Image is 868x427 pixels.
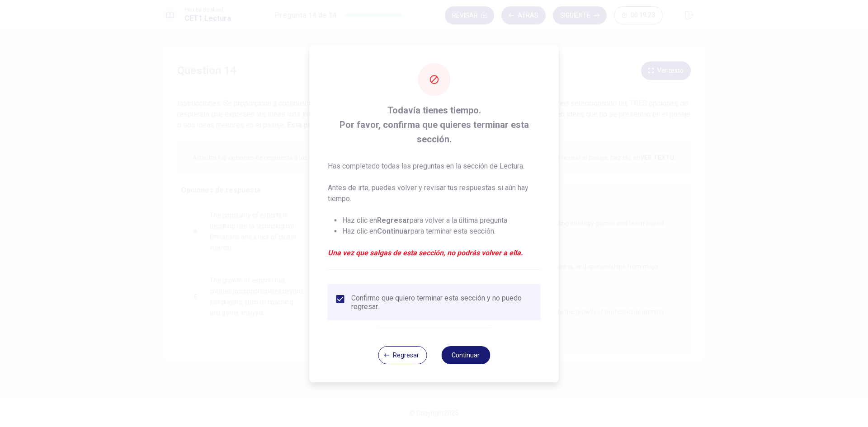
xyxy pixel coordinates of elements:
[377,216,410,225] strong: Regresar
[342,215,541,226] li: Haz clic en para volver a la última pregunta
[378,346,427,364] button: Regresar
[328,161,541,172] p: Has completado todas las preguntas en la sección de Lectura.
[351,294,533,311] div: Confirmo que quiero terminar esta sección y no puedo regresar.
[377,227,410,235] strong: Continuar
[441,346,490,364] button: Continuar
[328,103,541,146] span: Todavía tienes tiempo. Por favor, confirma que quieres terminar esta sección.
[328,248,541,258] em: Una vez que salgas de esta sección, no podrás volver a ella.
[328,183,541,204] p: Antes de irte, puedes volver y revisar tus respuestas si aún hay tiempo.
[342,226,541,237] li: Haz clic en para terminar esta sección.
